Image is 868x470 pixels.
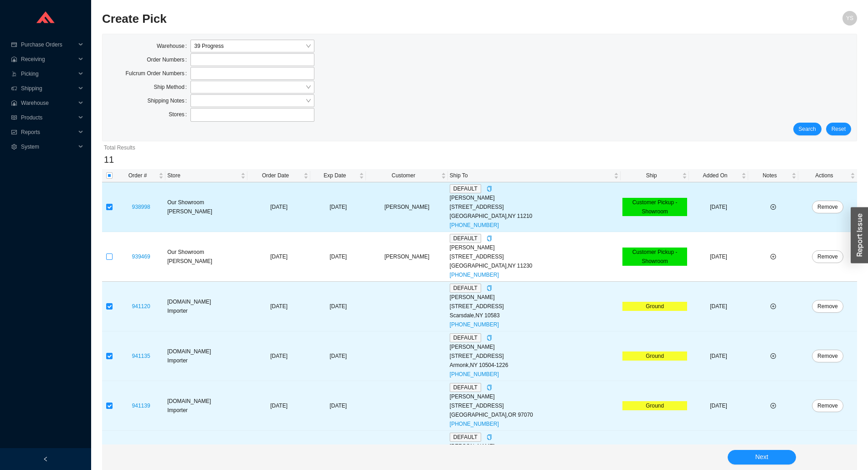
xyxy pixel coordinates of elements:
[132,353,150,359] a: 941135
[770,304,776,309] span: plus-circle
[622,171,680,180] span: Ship
[450,252,619,261] div: [STREET_ADDRESS]
[21,37,76,52] span: Purchase Orders
[450,433,481,442] span: DEFAULT
[165,169,247,182] th: Store sortable
[689,232,748,282] td: [DATE]
[770,403,776,408] span: plus-circle
[21,81,76,96] span: Shipping
[450,421,499,427] a: [PHONE_NUMBER]
[104,155,114,165] span: 11
[817,202,838,212] span: Remove
[126,67,191,80] label: Fulcrum Order Numbers
[450,361,619,370] div: Armonk , NY 10504-1226
[450,243,619,252] div: [PERSON_NAME]
[450,222,499,228] a: [PHONE_NUMBER]
[450,193,619,202] div: [PERSON_NAME]
[154,81,190,93] label: Ship Method
[812,300,843,313] button: Remove
[132,204,150,210] a: 938998
[799,124,816,134] span: Search
[312,401,364,410] div: [DATE]
[770,353,776,359] span: plus-circle
[167,198,246,216] div: Our Showroom [PERSON_NAME]
[826,123,851,135] button: Reset
[247,282,311,331] td: [DATE]
[689,282,748,331] td: [DATE]
[487,385,492,390] span: copy
[366,232,448,282] td: [PERSON_NAME]
[622,351,687,361] div: Ground
[832,124,846,134] span: Reset
[157,40,190,52] label: Warehouse
[167,347,246,365] div: [DOMAIN_NAME] Importer
[622,198,687,216] div: Customer Pickup - Showroom
[21,139,76,154] span: System
[43,456,48,462] span: left
[118,171,157,180] span: Order #
[366,169,448,182] th: Customer sortable
[117,169,165,182] th: Order # sortable
[310,169,366,182] th: Exp Date sortable
[169,108,190,121] label: Stores
[167,297,246,315] div: [DOMAIN_NAME] Importer
[132,403,150,409] a: 941139
[621,169,689,182] th: Ship sortable
[622,248,687,266] div: Customer Pickup - Showroom
[812,201,843,213] button: Remove
[689,381,748,431] td: [DATE]
[487,186,492,191] span: copy
[487,335,492,341] span: copy
[21,125,76,139] span: Reports
[247,232,311,282] td: [DATE]
[450,383,481,392] span: DEFAULT
[21,67,76,81] span: Picking
[249,171,302,180] span: Order Date
[450,371,499,377] a: [PHONE_NUMBER]
[450,401,619,410] div: [STREET_ADDRESS]
[147,94,190,107] label: Shipping Notes
[11,42,17,47] span: credit-card
[755,452,768,462] span: Next
[691,171,740,180] span: Added On
[450,311,619,320] div: Scarsdale , NY 10583
[450,261,619,270] div: [GEOGRAPHIC_DATA] , NY 11230
[748,169,798,182] th: Notes sortable
[750,171,790,180] span: Notes
[102,11,668,27] h2: Create Pick
[21,96,76,110] span: Warehouse
[247,381,311,431] td: [DATE]
[11,129,17,135] span: fund
[812,350,843,362] button: Remove
[132,303,150,310] a: 941120
[450,333,481,342] span: DEFAULT
[817,252,838,261] span: Remove
[689,169,748,182] th: Added On sortable
[450,184,481,193] span: DEFAULT
[366,182,448,232] td: [PERSON_NAME]
[450,321,499,328] a: [PHONE_NUMBER]
[487,333,492,342] div: Copy
[368,171,439,180] span: Customer
[312,171,357,180] span: Exp Date
[817,401,838,410] span: Remove
[487,284,492,293] div: Copy
[487,236,492,241] span: copy
[450,212,619,221] div: [GEOGRAPHIC_DATA] , NY 11210
[770,254,776,259] span: plus-circle
[312,202,364,212] div: [DATE]
[11,115,17,120] span: read
[450,351,619,361] div: [STREET_ADDRESS]
[846,11,853,26] span: YS
[194,40,311,52] span: 39 Progress
[21,110,76,125] span: Products
[247,331,311,381] td: [DATE]
[770,204,776,210] span: plus-circle
[487,184,492,193] div: Copy
[312,351,364,361] div: [DATE]
[450,342,619,351] div: [PERSON_NAME]
[450,410,619,419] div: [GEOGRAPHIC_DATA] , OR 97070
[812,250,843,263] button: Remove
[147,53,190,66] label: Order Numbers
[487,234,492,243] div: Copy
